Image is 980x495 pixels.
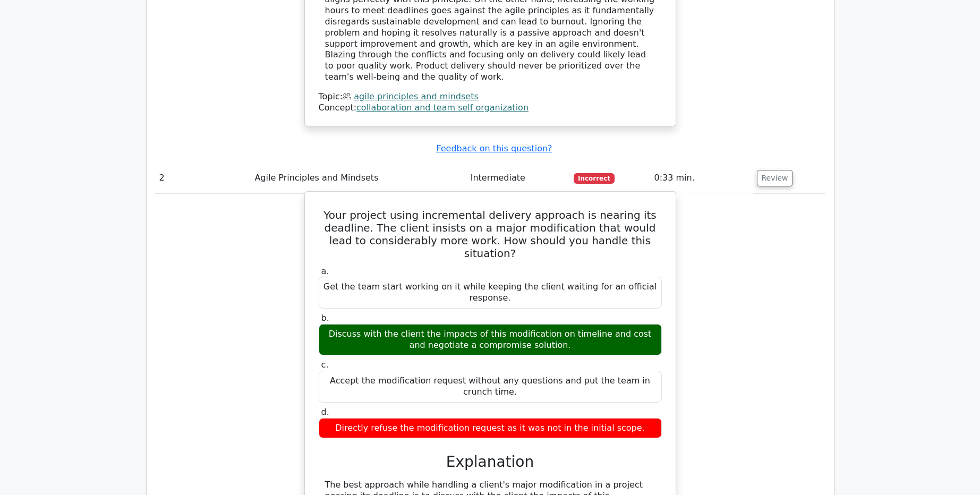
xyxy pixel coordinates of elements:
div: Directly refuse the modification request as it was not in the initial scope. [319,418,662,439]
span: b. [321,313,329,323]
div: Topic: [319,91,662,103]
a: agile principles and mindsets [354,91,479,101]
button: Review [757,170,793,186]
div: Concept: [319,103,662,114]
span: c. [321,360,329,370]
span: Incorrect [574,173,615,184]
div: Discuss with the client the impacts of this modification on timeline and cost and negotiate a com... [319,324,662,356]
td: Intermediate [466,163,569,193]
span: a. [321,266,329,276]
h3: Explanation [325,453,655,471]
span: d. [321,407,329,417]
div: Get the team start working on it while keeping the client waiting for an official response. [319,277,662,309]
td: Agile Principles and Mindsets [250,163,466,193]
a: collaboration and team self organization [356,103,529,113]
a: Feedback on this question? [436,143,552,153]
td: 2 [155,163,251,193]
div: Accept the modification request without any questions and put the team in crunch time. [319,371,662,403]
td: 0:33 min. [650,163,752,193]
h5: Your project using incremental delivery approach is nearing its deadline. The client insists on a... [318,209,663,260]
